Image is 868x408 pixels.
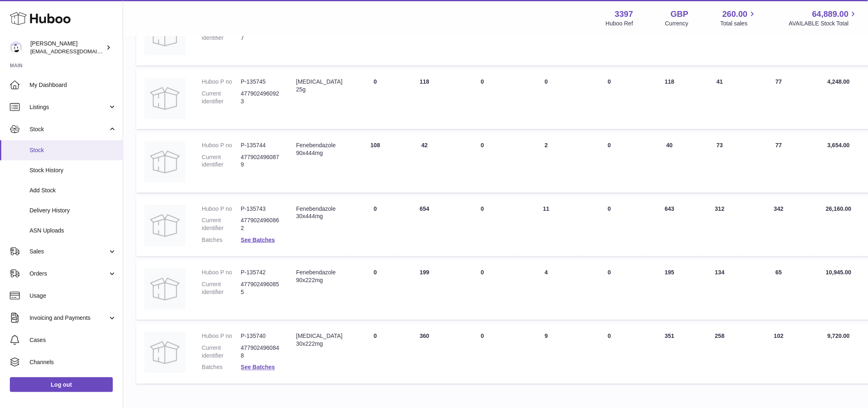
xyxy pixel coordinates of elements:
td: 0 [351,197,400,257]
td: 118 [642,70,697,129]
span: ASN Uploads [30,227,116,235]
dd: P-135745 [241,78,280,86]
div: [PERSON_NAME] [30,40,104,55]
td: 0 [516,70,577,129]
td: 643 [642,197,697,257]
dt: Current identifier [202,344,241,360]
div: Fenebendazole 30x444mg [296,205,343,221]
td: 0 [449,133,516,193]
dd: 4779024960923 [241,90,280,105]
span: [EMAIL_ADDRESS][DOMAIN_NAME] [30,48,121,55]
span: 4,248.00 [827,78,850,85]
span: Invoicing and Payments [30,314,108,322]
td: 0 [351,324,400,384]
span: Add Stock [30,187,116,194]
span: 9,720.00 [827,333,850,339]
td: 118 [400,70,449,129]
dd: 4779024960855 [241,280,280,296]
td: 40 [642,133,697,193]
td: 0 [449,324,516,384]
td: 0 [351,70,400,129]
strong: GBP [671,9,688,20]
dt: Huboo P no [202,332,241,340]
a: Log out [10,377,113,392]
span: Listings [30,103,108,111]
dt: Huboo P no [202,141,241,149]
a: See Batches [241,237,275,243]
img: product image [144,78,185,119]
td: 9 [516,324,577,384]
span: Delivery History [30,207,116,214]
span: Stock History [30,166,116,174]
span: Total sales [720,20,757,27]
td: 11 [516,197,577,257]
dd: P-135740 [241,332,280,340]
span: Usage [30,292,116,300]
img: sales@canchema.com [10,41,22,54]
span: 0 [608,205,611,212]
dt: Huboo P no [202,269,241,276]
td: 342 [742,197,815,257]
td: 4 [516,260,577,320]
span: 260.00 [722,9,747,20]
td: 0 [449,260,516,320]
dd: P-135744 [241,141,280,149]
dd: P-135743 [241,205,280,213]
a: See Batches [241,364,275,371]
td: 42 [400,133,449,193]
dt: Current identifier [202,217,241,232]
img: product image [144,141,185,182]
span: 0 [608,142,611,148]
td: 360 [400,324,449,384]
dd: 4779024960879 [241,153,280,169]
td: 0 [449,197,516,257]
dt: Huboo P no [202,78,241,86]
span: AVAILABLE Stock Total [789,20,858,27]
td: 351 [642,324,697,384]
span: Stock [30,125,108,133]
dd: P-135742 [241,269,280,276]
td: 199 [400,260,449,320]
span: Channels [30,358,116,366]
dt: Huboo P no [202,205,241,213]
td: 108 [351,133,400,193]
span: Stock [30,146,116,154]
td: 654 [400,197,449,257]
span: 0 [608,269,611,276]
td: 73 [697,133,742,193]
span: 3,654.00 [827,142,850,148]
strong: 3397 [615,9,633,20]
span: 10,945.00 [826,269,851,276]
td: 134 [697,260,742,320]
span: Cases [30,336,116,344]
img: product image [144,332,185,373]
td: 195 [642,260,697,320]
span: 26,160.00 [826,205,851,212]
div: [MEDICAL_DATA] 30x222mg [296,332,343,348]
img: product image [144,205,185,246]
div: Fenebendazole 90x444mg [296,141,343,157]
td: 77 [742,70,815,129]
a: 260.00 Total sales [720,9,757,27]
td: 2 [516,133,577,193]
td: 312 [697,197,742,257]
dt: Current identifier [202,90,241,105]
td: 102 [742,324,815,384]
td: 0 [351,260,400,320]
span: 0 [608,333,611,339]
span: Sales [30,248,108,255]
div: Currency [665,20,689,27]
div: Huboo Ref [606,20,633,27]
dd: 4779024960848 [241,344,280,360]
span: 64,889.00 [812,9,849,20]
span: 0 [608,78,611,85]
dt: Batches [202,364,241,372]
dt: Current identifier [202,280,241,296]
span: Orders [30,270,108,278]
td: 65 [742,260,815,320]
div: Fenebendazole 90x222mg [296,269,343,284]
td: 77 [742,133,815,193]
dd: 4779024960862 [241,217,280,232]
td: 0 [449,70,516,129]
dt: Batches [202,236,241,244]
